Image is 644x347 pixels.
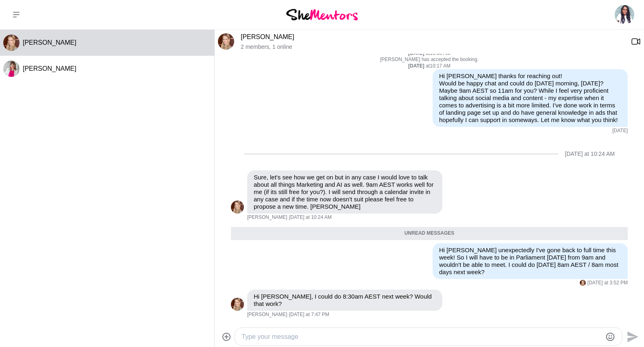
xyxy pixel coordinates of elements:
[23,39,76,46] span: [PERSON_NAME]
[231,298,244,311] div: Philippa Sutherland
[3,61,20,77] div: Vanessa Victor
[218,33,234,50] img: P
[241,33,294,40] a: [PERSON_NAME]
[254,293,436,308] p: Hi [PERSON_NAME], I could do 8:30am AEST next week? Would that work?
[580,280,586,286] div: Philippa Sutherland
[565,151,615,157] div: [DATE] at 10:24 AM
[241,332,602,342] textarea: Type your message
[622,327,641,346] button: Send
[231,57,628,63] p: [PERSON_NAME] has accepted the booking.
[580,280,586,286] img: P
[439,247,621,276] p: Hi [PERSON_NAME] unexpectedly I've gone back to full time this week! So I will have to be in Parl...
[286,9,358,20] img: She Mentors Logo
[254,174,436,210] p: Sure, let's see how we get on but in any case I would love to talk about all things Marketing and...
[247,312,287,318] span: [PERSON_NAME]
[408,50,426,56] strong: [DATE]
[218,33,234,50] div: Philippa Sutherland
[3,35,20,51] div: Philippa Sutherland
[587,280,628,286] time: 2025-09-10T05:52:10.223Z
[605,332,615,342] button: Emoji picker
[231,201,244,214] div: Philippa Sutherland
[3,35,20,51] img: P
[3,61,20,77] img: V
[612,128,628,134] time: 2025-09-04T00:19:57.775Z
[231,298,244,311] img: P
[289,312,329,318] time: 2025-09-10T09:47:16.187Z
[231,201,244,214] img: P
[247,214,287,221] span: [PERSON_NAME]
[439,72,621,124] p: Hi [PERSON_NAME] thanks for reaching out! Would be happy chat and could do [DATE] morning, [DATE]...
[23,65,76,72] span: [PERSON_NAME]
[289,214,332,221] time: 2025-09-10T00:24:41.591Z
[408,63,426,69] strong: [DATE]
[231,50,628,57] div: at 10:00 AM
[231,227,628,240] div: Unread messages
[231,63,628,70] div: at 10:17 AM
[241,44,624,50] p: 2 members , 1 online
[615,5,634,24] img: Anushka Batuwantudawe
